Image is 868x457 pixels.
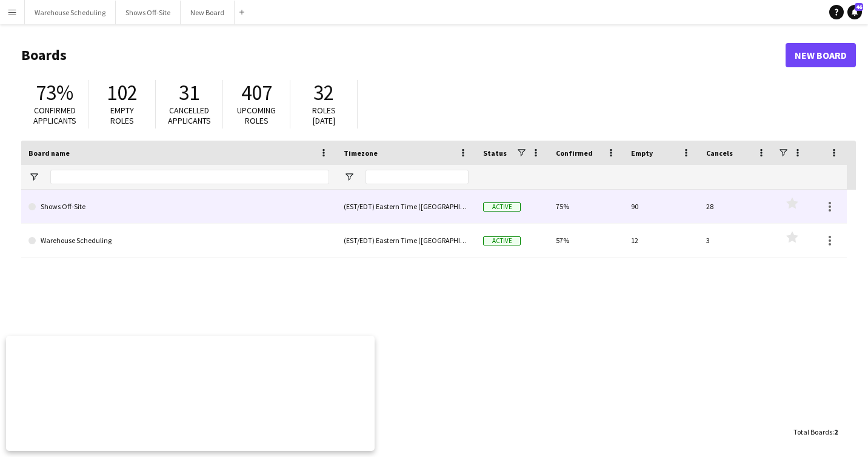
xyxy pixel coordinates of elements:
[786,43,856,67] a: New Board
[241,79,272,106] span: 407
[336,224,476,257] div: (EST/EDT) Eastern Time ([GEOGRAPHIC_DATA] & [GEOGRAPHIC_DATA])
[556,148,593,158] span: Confirmed
[6,336,375,451] iframe: Popup CTA
[366,170,469,184] input: Timezone Filter Input
[699,224,774,257] div: 3
[33,105,76,126] span: Confirmed applicants
[168,105,211,126] span: Cancelled applicants
[110,105,134,126] span: Empty roles
[50,170,329,184] input: Board name Filter Input
[179,79,199,106] span: 31
[549,224,624,257] div: 57%
[483,202,521,212] span: Active
[116,1,181,24] button: Shows Off-Site
[793,420,838,444] div: :
[25,1,116,24] button: Warehouse Scheduling
[28,190,329,224] a: Shows Off-Site
[624,224,699,257] div: 12
[336,190,476,223] div: (EST/EDT) Eastern Time ([GEOGRAPHIC_DATA] & [GEOGRAPHIC_DATA])
[313,79,334,106] span: 32
[107,79,138,106] span: 102
[834,427,838,436] span: 2
[549,190,624,223] div: 75%
[483,148,507,158] span: Status
[21,46,786,64] h1: Boards
[699,190,774,223] div: 28
[344,172,355,182] button: Open Filter Menu
[483,236,521,245] span: Active
[28,224,329,258] a: Warehouse Scheduling
[631,148,653,158] span: Empty
[344,148,378,158] span: Timezone
[181,1,235,24] button: New Board
[793,427,832,436] span: Total Boards
[312,105,336,126] span: Roles [DATE]
[624,190,699,223] div: 90
[855,3,863,11] span: 46
[237,105,276,126] span: Upcoming roles
[28,172,39,182] button: Open Filter Menu
[36,79,73,106] span: 73%
[28,148,70,158] span: Board name
[706,148,733,158] span: Cancels
[847,5,862,19] a: 46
